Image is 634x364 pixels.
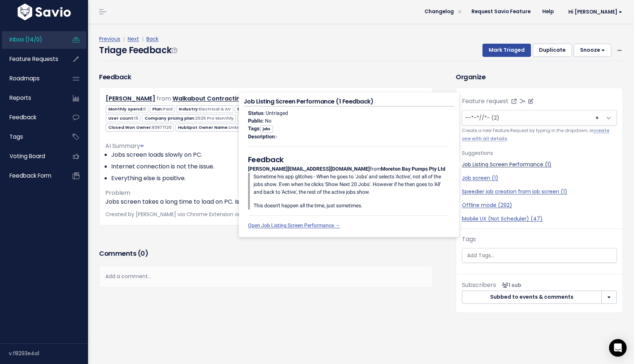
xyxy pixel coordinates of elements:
[172,94,244,103] a: Walkabout Contracting
[2,70,61,87] a: Roadmaps
[244,106,454,232] div: : Untriaged : No : : from
[244,97,454,106] h4: Job Listing Screen Performance (1 Feedback)
[111,174,426,183] li: Everything else is positive.
[16,4,73,20] img: logo-white.9d6f32f41409.svg
[2,128,61,145] a: Tags
[248,134,275,139] strong: Description
[10,55,58,63] span: Feature Requests
[254,173,450,196] p: Sometime his app glitches - When he goes to 'Jobs' and selects 'Active', not all of the jobs show...
[248,118,263,124] strong: Public
[533,44,572,57] button: Duplicate
[536,6,560,17] a: Help
[163,106,172,112] span: Paid
[276,134,277,139] span: -
[157,94,171,103] span: from
[105,189,130,197] span: Problem
[10,74,40,82] span: Roadmaps
[464,252,618,259] input: Add Tags...
[106,114,141,122] span: User count:
[10,36,42,43] span: Inbox (14/0)
[2,167,61,184] a: Feedback form
[462,201,617,209] a: Offline mode (292)
[248,125,259,131] strong: Tags
[595,110,599,125] span: ×
[10,172,51,179] span: Feedback form
[248,222,340,228] a: Open Job Listing Screen Performance →
[248,154,450,165] h5: Feedback
[9,344,88,363] div: v.f8293e4a1
[499,281,521,289] span: <p><strong>Subscribers</strong><br><br> - Carolina Salcedo Claramunt<br> </p>
[462,281,496,289] span: Subscribers
[128,35,139,43] a: Next
[462,128,609,141] a: create one with all details
[141,249,145,258] span: 0
[2,31,61,48] a: Inbox (14/0)
[248,110,263,116] strong: Status
[462,291,602,304] button: Subbed to events & comments
[609,339,627,357] div: Open Intercom Messenger
[456,72,623,82] h3: Organize
[462,161,617,168] a: Job Listing Screen Performance (1)
[175,124,251,131] span: HubSpot Owner Name:
[111,150,426,159] li: Jobs screen loads slowly on PC.
[229,124,249,130] span: Unknown
[199,106,231,112] span: Electrical & AV
[10,152,45,160] span: Voting Board
[99,266,433,287] div: Add a comment...
[237,114,276,122] span: Is Activated:
[142,114,236,122] span: Company pricing plan:
[462,174,617,182] a: Job screen (1)
[122,35,126,43] span: |
[99,248,433,259] h3: Comments ( )
[99,35,120,43] a: Previous
[99,72,131,82] h3: Feedback
[574,44,611,57] button: Snooze
[2,148,61,165] a: Voting Board
[462,127,617,143] small: Create a new Feature Request by typing in the dropdown, or .
[462,149,617,158] p: Suggestions
[260,125,273,133] span: jobs
[106,124,174,131] span: Closed Won Owner:
[141,35,145,43] span: |
[152,124,172,130] span: 83977120
[425,9,454,14] span: Changelog
[105,197,426,206] p: Jobs screen takes a long time to load on PC. Isnt our internet connection. Everything else is great.
[106,105,148,113] span: Monthly spend:
[146,35,158,43] a: Back
[111,162,426,171] li: Internet connection is not the issue.
[10,133,23,141] span: Tags
[2,90,61,106] a: Reports
[466,6,536,17] a: Request Savio Feature
[381,166,445,172] strong: Moreton Bay Pumps Pty Ltd
[150,105,175,113] span: Plan:
[99,44,177,57] h4: Triage Feedback
[195,115,234,121] span: 2025 Pro Monthly
[105,211,339,218] span: Created by [PERSON_NAME] via Chrome Extension on |
[106,94,155,103] a: [PERSON_NAME]
[10,113,36,121] span: Feedback
[248,166,370,172] strong: [PERSON_NAME][EMAIL_ADDRESS][DOMAIN_NAME]
[568,9,622,15] span: Hi [PERSON_NAME]
[176,105,233,113] span: Industry:
[482,44,531,57] button: Mark Triaged
[105,142,144,150] span: AI Summary
[235,105,310,113] span: Self attributed company size:
[254,202,450,210] p: This doesn't happen all the time, just sometimes.
[560,6,628,18] a: Hi [PERSON_NAME]
[2,51,61,68] a: Feature Requests
[10,94,31,102] span: Reports
[462,235,476,244] label: Tags
[462,215,617,223] a: Mobile UX (Not Scheduler) (47)
[462,188,617,196] a: Speedier job creation from job screen (1)
[134,115,138,121] span: 15
[2,109,61,126] a: Feedback
[143,106,146,112] span: 0
[462,97,509,106] label: Feature request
